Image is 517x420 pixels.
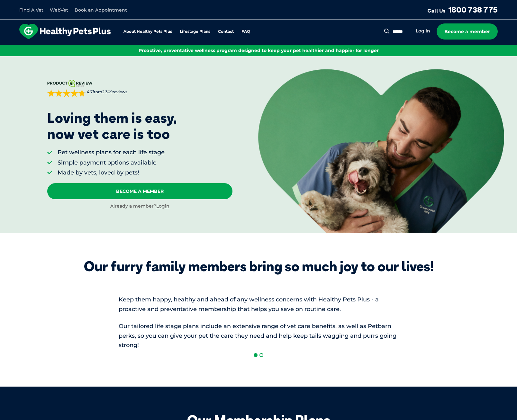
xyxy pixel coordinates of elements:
a: Find A Vet [19,7,43,13]
img: <p>Loving them is easy, <br /> now vet care is too</p> [258,69,504,233]
div: 4.7 out of 5 stars [47,89,86,97]
a: Call Us1800 738 775 [427,5,498,14]
p: Loving them is easy, now vet care is too [47,110,177,142]
a: Contact [218,30,234,34]
li: Pet wellness plans for each life stage [58,148,165,156]
span: 2,309 reviews [102,89,127,94]
button: Search [383,28,391,34]
a: Log in [416,28,430,34]
div: Our furry family members bring so much joy to our lives! [84,258,433,274]
a: WebVet [50,7,68,13]
div: Already a member? [47,203,233,210]
a: Lifestage Plans [180,30,210,34]
a: Book an Appointment [75,7,127,13]
a: FAQ [241,30,250,34]
span: from [86,89,127,95]
span: Our tailored life stage plans include an extensive range of vet care benefits, as well as Petbarn... [119,323,396,349]
a: Login [156,203,169,209]
a: About Healthy Pets Plus [123,30,172,34]
a: 4.7from2,309reviews [47,80,233,97]
li: Made by vets, loved by pets! [58,169,165,177]
span: Keep them happy, healthy and ahead of any wellness concerns with Healthy Pets Plus - a proactive ... [119,296,379,313]
li: Simple payment options available [58,159,165,167]
img: hpp-logo [19,24,111,39]
span: Call Us [427,7,446,14]
strong: 4.7 [87,89,93,94]
a: Become a member [437,23,498,40]
a: Become A Member [47,183,233,199]
span: Proactive, preventative wellness program designed to keep your pet healthier and happier for longer [139,48,379,53]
